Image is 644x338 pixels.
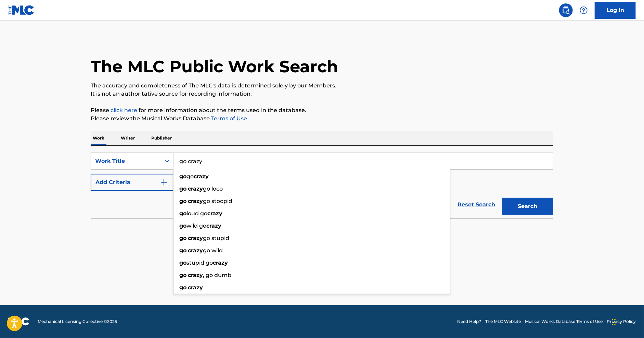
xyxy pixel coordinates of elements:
a: Reset Search [454,197,499,212]
span: stupid go [186,259,213,266]
p: Work [91,131,106,145]
strong: crazy [213,259,228,266]
strong: go [179,185,186,192]
button: Add Criteria [91,174,173,191]
a: Log In [595,2,636,19]
span: go wild [203,247,223,254]
a: Musical Works Database Terms of Use [525,318,603,325]
strong: go [179,235,186,241]
p: Publisher [149,131,174,145]
strong: crazy [194,173,209,180]
a: Public Search [559,3,573,17]
strong: crazy [188,198,203,204]
span: go [186,173,194,180]
strong: go [179,173,186,180]
form: Search Form [91,153,553,218]
span: go loco [203,185,223,192]
a: Need Help? [457,318,481,325]
img: logo [8,317,29,326]
strong: crazy [188,247,203,254]
div: Work Title [95,157,157,165]
span: loud go [186,210,207,217]
a: The MLC Website [485,318,521,325]
strong: crazy [188,284,203,291]
span: go stoopid [203,198,232,204]
a: Terms of Use [210,115,247,122]
strong: crazy [206,222,221,229]
strong: go [179,259,186,266]
a: Privacy Policy [607,318,636,325]
p: It is not an authoritative source for recording information. [91,90,553,98]
p: The accuracy and completeness of The MLC's data is determined solely by our Members. [91,82,553,90]
p: Please for more information about the terms used in the database. [91,106,553,114]
img: MLC Logo [8,5,35,15]
h1: The MLC Public Work Search [91,56,338,77]
strong: crazy [207,210,222,217]
div: Drag [612,312,616,333]
button: Search [502,198,553,215]
p: Please review the Musical Works Database [91,114,553,123]
strong: go [179,272,186,278]
strong: go [179,222,186,229]
span: Mechanical Licensing Collective © 2025 [38,318,117,325]
span: go stupid [203,235,229,241]
img: search [562,6,570,14]
span: , go dumb [203,272,231,278]
strong: go [179,284,186,291]
strong: go [179,247,186,254]
strong: crazy [188,235,203,241]
strong: go [179,210,186,217]
p: Writer [119,131,137,145]
img: help [580,6,588,14]
strong: go [179,198,186,204]
div: Help [577,3,591,17]
span: wild go [186,222,206,229]
img: 9d2ae6d4665cec9f34b9.svg [160,178,168,186]
strong: crazy [188,185,203,192]
a: click here [111,107,137,113]
iframe: Chat Widget [610,305,644,338]
strong: crazy [188,272,203,278]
